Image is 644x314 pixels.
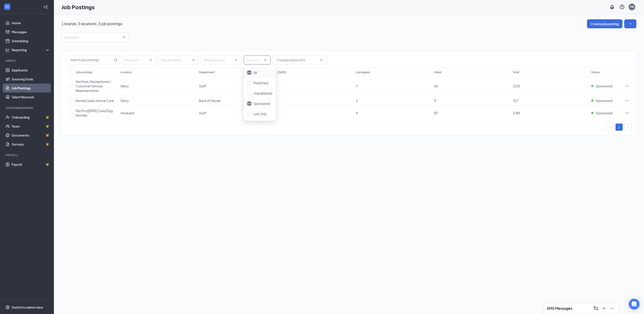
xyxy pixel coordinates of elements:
[199,84,206,88] span: Staff
[607,124,614,131] li: Previous Page
[121,70,132,74] div: Location
[596,111,612,115] span: Sponsored
[12,75,50,84] a: Sourcing Tools
[277,57,318,62] input: Compensation info
[511,68,589,77] th: Total
[592,305,599,312] button: ComposeMessage
[5,106,49,110] div: Team Management
[609,4,615,10] svg: Notifications
[254,81,268,85] span: Published
[62,21,122,26] p: 1 brands, 3 locations, 3 job postings
[121,111,135,115] span: Hooksett
[600,305,607,312] button: ChevronUp
[62,3,95,11] h1: Job Postings
[248,72,250,73] img: checkbox
[254,102,270,106] span: Sponsored
[121,99,129,103] span: Derry
[5,153,49,157] div: Payroll
[624,124,632,131] li: Next Page
[5,48,10,52] svg: Analysis
[624,124,632,131] button: right
[608,305,615,312] button: Minimize
[5,4,9,9] svg: WorkstreamLogo
[434,99,436,103] span: 9
[114,58,117,62] svg: MagnifyingGlass
[609,306,615,311] svg: Minimize
[248,103,250,104] img: checkbox
[244,78,276,88] div: Published
[627,126,629,128] span: right
[625,84,629,88] svg: Ellipses
[624,19,636,28] button: SmallChevronDown
[244,98,276,109] div: Sponsored
[596,84,612,88] span: Sponsored
[607,124,614,131] button: left
[630,5,634,9] div: MB
[629,299,640,310] div: Open Intercom Messenger
[76,70,92,74] div: Job postings
[616,124,622,130] a: 1
[244,88,276,98] div: Unpublished
[118,96,197,106] td: Derry
[43,5,48,9] svg: Collapse
[197,106,275,120] td: Staff
[12,160,50,169] a: PayrollCrown
[432,68,510,77] th: Hired
[118,77,197,96] td: Derry
[601,306,607,311] svg: ChevronUp
[593,306,598,311] svg: ComposeMessage
[12,48,50,52] div: Reporting
[596,98,612,103] span: Sponsored
[354,68,432,77] th: In progress
[76,99,114,103] span: Kennel Lead / Animal Care
[254,71,257,75] span: All
[589,68,623,77] th: Status
[118,106,197,120] td: Hooksett
[12,84,50,93] a: Job Postings
[12,66,50,75] a: Applicants
[12,122,50,131] a: TeamCrown
[254,91,272,95] span: Unpublished
[76,109,113,117] span: Pet Pro ([DATE] Care/Dog Kennel)
[319,58,323,62] svg: ChevronDown
[12,36,50,45] a: Scheduling
[121,84,129,88] span: Derry
[12,305,43,310] div: Switch to admin view
[244,67,276,78] div: All
[199,111,206,115] span: Staff
[197,96,275,106] td: Back of House
[12,18,50,27] a: Home
[76,80,111,93] span: Pet Host / Receptionist / Customer Service Representative
[619,4,625,10] svg: QuestionInfo
[434,84,438,88] span: 60
[199,70,215,74] div: Department
[625,98,629,103] svg: Ellipses
[628,22,633,26] svg: SmallChevronDown
[12,27,50,36] a: Messages
[199,99,221,103] span: Back of House
[356,84,358,88] span: 7
[5,305,10,310] svg: Settings
[547,306,572,311] h3: SMS Messages
[244,109,276,119] div: Link Only
[513,84,520,88] span: 2225
[12,113,50,122] a: OnboardingCrown
[625,111,629,115] svg: Ellipses
[254,112,267,116] span: Link Only
[434,111,438,115] span: 87
[197,77,275,96] td: Staff
[587,19,622,28] button: Create job posting
[609,126,611,128] span: left
[12,140,50,149] a: SurveysCrown
[5,59,49,63] div: Hiring
[356,111,358,115] span: 9
[12,131,50,140] a: DocumentsCrown
[275,68,354,77] th: [DATE]
[12,93,50,102] a: Talent Network
[513,99,518,103] span: 227
[66,56,113,64] input: Search job postings
[356,99,358,103] span: 2
[513,111,520,115] span: 1783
